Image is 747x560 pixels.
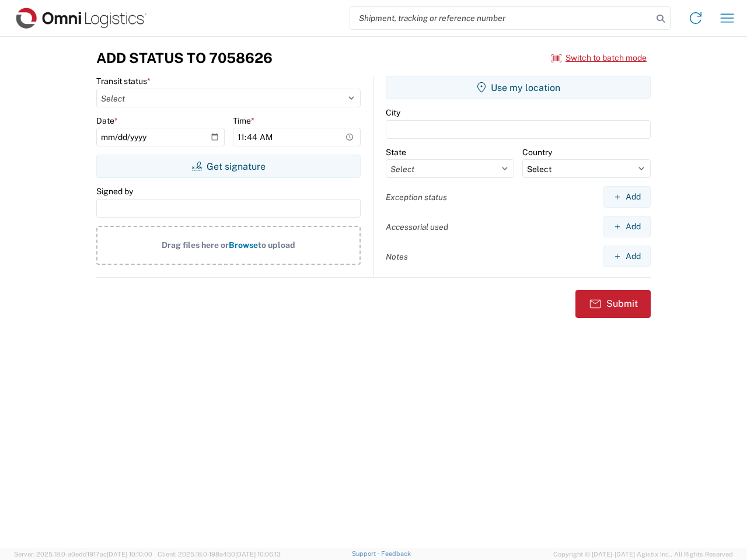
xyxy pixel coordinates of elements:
[107,551,152,558] span: [DATE] 10:10:00
[381,550,411,557] a: Feedback
[158,551,281,558] span: Client: 2025.18.0-198a450
[350,7,652,29] input: Shipment, tracking or reference number
[386,222,448,232] label: Accessorial used
[96,186,133,197] label: Signed by
[603,246,651,267] button: Add
[96,76,151,86] label: Transit status
[386,192,447,202] label: Exception status
[575,290,651,318] button: Submit
[14,551,152,558] span: Server: 2025.18.0-a0edd1917ac
[235,551,281,558] span: [DATE] 10:06:13
[522,147,552,157] label: Country
[233,116,254,126] label: Time
[352,550,381,557] a: Support
[229,240,258,250] span: Browse
[96,155,361,178] button: Get signature
[603,216,651,237] button: Add
[162,240,229,250] span: Drag files here or
[386,107,400,118] label: City
[551,48,647,68] button: Switch to batch mode
[386,76,651,99] button: Use my location
[258,240,295,250] span: to upload
[96,50,273,66] h3: Add Status to 7058626
[386,147,406,157] label: State
[553,549,733,559] span: Copyright © [DATE]-[DATE] Agistix Inc., All Rights Reserved
[386,251,408,262] label: Notes
[603,186,651,208] button: Add
[96,116,118,126] label: Date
